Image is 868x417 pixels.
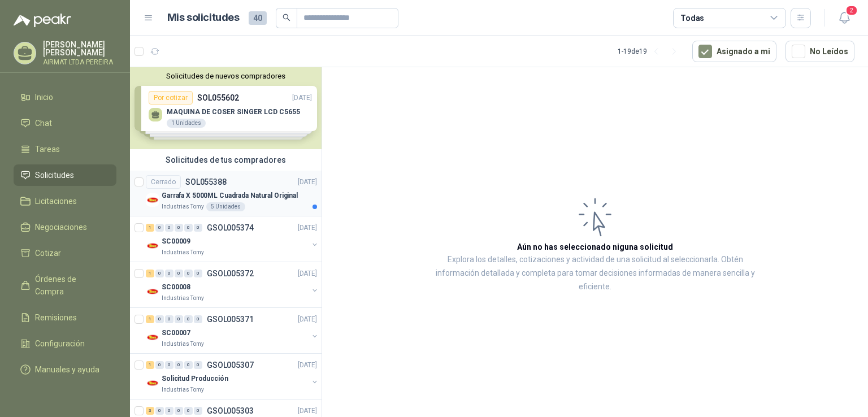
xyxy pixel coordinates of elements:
div: 0 [175,315,183,323]
span: Tareas [35,143,60,155]
div: 0 [175,224,183,232]
p: Explora los detalles, cotizaciones y actividad de una solicitud al seleccionarla. Obtén informaci... [435,253,755,294]
div: 0 [155,224,164,232]
a: Cotizar [14,242,116,264]
p: [DATE] [298,360,317,371]
span: search [283,14,290,21]
img: Company Logo [146,376,159,390]
p: SC00007 [162,328,190,338]
div: 0 [175,270,183,277]
span: Negociaciones [35,221,87,233]
div: 0 [184,361,193,369]
a: Remisiones [14,307,116,328]
h1: Mis solicitudes [167,10,240,26]
div: 0 [194,270,202,277]
button: Asignado a mi [692,41,776,62]
p: GSOL005371 [207,315,254,323]
div: 0 [184,315,193,323]
p: [PERSON_NAME] [PERSON_NAME] [43,41,116,57]
p: [DATE] [298,177,317,188]
div: 0 [194,407,202,415]
div: 0 [155,270,164,277]
p: Industrias Tomy [162,294,204,303]
div: 3 [146,407,154,415]
a: Licitaciones [14,190,116,212]
img: Company Logo [146,331,159,344]
div: 0 [184,224,193,232]
span: Órdenes de Compra [35,273,106,298]
p: [DATE] [298,223,317,233]
button: Solicitudes de nuevos compradores [134,72,317,80]
span: Manuales y ayuda [35,363,99,376]
div: 0 [175,361,183,369]
p: [DATE] [298,406,317,416]
button: 2 [834,8,854,28]
p: Industrias Tomy [162,340,204,349]
span: Solicitudes [35,169,74,181]
div: 1 [146,270,154,277]
div: Solicitudes de tus compradores [130,149,322,171]
p: GSOL005374 [207,224,254,232]
div: 0 [175,407,183,415]
a: Manuales y ayuda [14,359,116,380]
div: 0 [194,361,202,369]
a: 1 0 0 0 0 0 GSOL005372[DATE] Company LogoSC00008Industrias Tomy [146,267,319,303]
img: Logo peakr [14,14,71,27]
span: Configuración [35,337,85,350]
a: Tareas [14,138,116,160]
div: Cerrado [146,175,181,189]
span: 2 [845,5,858,16]
div: 0 [155,315,164,323]
div: Todas [680,12,704,24]
p: Solicitud Producción [162,373,228,384]
p: GSOL005303 [207,407,254,415]
p: [DATE] [298,314,317,325]
div: 0 [155,407,164,415]
div: 1 [146,361,154,369]
span: 40 [249,11,267,25]
div: 5 Unidades [206,202,245,211]
p: SOL055388 [185,178,227,186]
div: 0 [165,270,173,277]
p: Industrias Tomy [162,385,204,394]
p: AIRMAT LTDA PEREIRA [43,59,116,66]
span: Licitaciones [35,195,77,207]
span: Chat [35,117,52,129]
p: Industrias Tomy [162,202,204,211]
img: Company Logo [146,239,159,253]
div: 0 [165,407,173,415]
div: 0 [165,315,173,323]
a: Negociaciones [14,216,116,238]
h3: Aún no has seleccionado niguna solicitud [517,241,673,253]
a: CerradoSOL055388[DATE] Company LogoGarrafa X 5000ML Cuadrada Natural OriginalIndustrias Tomy5 Uni... [130,171,322,216]
div: 0 [165,224,173,232]
a: 1 0 0 0 0 0 GSOL005371[DATE] Company LogoSC00007Industrias Tomy [146,312,319,349]
p: GSOL005307 [207,361,254,369]
div: 1 - 19 de 19 [618,42,683,60]
a: Configuración [14,333,116,354]
div: 0 [194,315,202,323]
p: SC00009 [162,236,190,247]
p: GSOL005372 [207,270,254,277]
span: Cotizar [35,247,61,259]
a: Chat [14,112,116,134]
a: 1 0 0 0 0 0 GSOL005374[DATE] Company LogoSC00009Industrias Tomy [146,221,319,257]
p: SC00008 [162,282,190,293]
p: [DATE] [298,268,317,279]
div: 0 [155,361,164,369]
button: No Leídos [785,41,854,62]
div: 1 [146,224,154,232]
img: Company Logo [146,285,159,298]
a: Solicitudes [14,164,116,186]
p: Industrias Tomy [162,248,204,257]
a: Inicio [14,86,116,108]
img: Company Logo [146,193,159,207]
a: Órdenes de Compra [14,268,116,302]
div: 1 [146,315,154,323]
a: 1 0 0 0 0 0 GSOL005307[DATE] Company LogoSolicitud ProducciónIndustrias Tomy [146,358,319,394]
div: 0 [165,361,173,369]
div: 0 [194,224,202,232]
div: Solicitudes de nuevos compradoresPor cotizarSOL055602[DATE] MAQUINA DE COSER SINGER LCD C56551 Un... [130,67,322,149]
p: Garrafa X 5000ML Cuadrada Natural Original [162,190,298,201]
div: 0 [184,407,193,415]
